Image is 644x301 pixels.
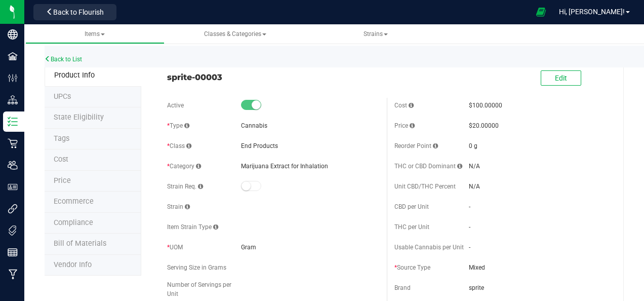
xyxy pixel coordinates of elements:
inline-svg: Users [8,160,18,170]
span: THC per Unit [394,223,429,231]
span: sprite-00003 [167,71,379,83]
span: $20.00000 [469,122,499,129]
span: Product Info [54,71,95,80]
span: UOM [167,244,183,251]
inline-svg: Integrations [8,204,18,214]
span: Source Type [394,264,430,271]
span: Mixed [469,263,607,272]
span: Strain [167,203,190,210]
inline-svg: Facilities [8,51,18,61]
span: Item Strain Type [167,223,218,231]
span: - [469,223,470,231]
inline-svg: Distribution [8,95,18,105]
span: Hi, [PERSON_NAME]! [559,8,625,16]
inline-svg: Inventory [8,117,18,127]
span: Tag [54,134,69,143]
inline-svg: Reports [8,247,18,257]
span: Unit CBD/THC Percent [394,183,456,190]
span: Open Ecommerce Menu [530,2,552,22]
span: Back to Flourish [53,8,104,16]
inline-svg: Configuration [8,73,18,83]
span: Classes & Categories [204,30,266,37]
span: CBD per Unit [394,203,429,210]
span: Brand [394,284,411,291]
span: Gram [241,244,256,251]
button: Edit [541,70,581,86]
span: Reorder Point [394,142,438,149]
span: Price [394,122,415,129]
inline-svg: Retail [8,138,18,148]
span: sprite [469,283,607,292]
span: Tag [54,92,71,101]
span: - [469,244,470,251]
span: Strain Req. [167,183,203,190]
span: Cost [394,102,414,109]
button: Back to Flourish [33,4,116,20]
span: Tag [54,113,104,122]
span: Compliance [54,218,93,227]
span: Strains [364,30,388,37]
span: Category [167,163,201,170]
inline-svg: User Roles [8,182,18,192]
span: THC or CBD Dominant [394,163,462,170]
span: Vendor Info [54,260,92,269]
span: Class [167,142,191,149]
span: Bill of Materials [54,239,106,248]
span: Edit [555,74,567,82]
span: End Products [241,142,278,149]
span: Number of Servings per Unit [167,281,231,297]
span: - [469,203,470,210]
inline-svg: Tags [8,225,18,236]
span: Usable Cannabis per Unit [394,244,464,251]
span: Serving Size in Grams [167,264,226,271]
span: N/A [469,163,480,170]
span: Marijuana Extract for Inhalation [241,163,328,170]
span: Ecommerce [54,197,94,206]
span: Cost [54,155,68,164]
span: Cannabis [241,122,267,129]
inline-svg: Company [8,29,18,40]
span: Type [167,122,189,129]
span: Items [85,30,105,37]
span: N/A [469,183,480,190]
span: $100.00000 [469,102,502,109]
inline-svg: Manufacturing [8,269,18,279]
span: Price [54,176,71,185]
iframe: Resource center [10,220,41,250]
span: Active [167,102,184,109]
a: Back to List [45,56,82,63]
span: 0 g [469,142,477,149]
